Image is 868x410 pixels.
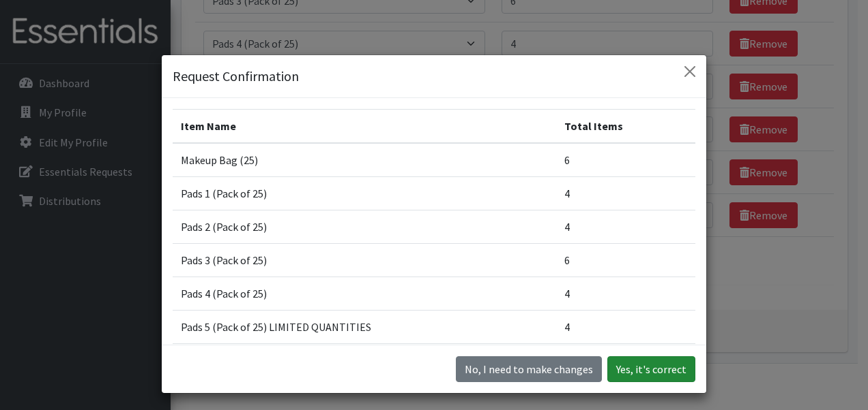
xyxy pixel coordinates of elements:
h5: Request Confirmation [173,66,299,86]
td: 6 [556,244,695,277]
td: Pads 1 (Pack of 25) [173,177,556,210]
td: Makeup Bag (25) [173,143,556,177]
td: 4 [556,277,695,311]
td: Pads 4 (Pack of 25) [173,277,556,311]
td: Pads 2 (Pack of 25) [173,210,556,244]
td: 4 [556,177,695,210]
th: Total Items [556,110,695,144]
button: No I need to make changes [456,356,602,382]
td: 6 [556,344,695,377]
button: Close [679,61,701,82]
td: 6 [556,143,695,177]
th: Item Name [173,110,556,144]
td: Tampon Regular (Pack of 25) [173,344,556,377]
td: Pads 5 (Pack of 25) LIMITED QUANTITIES [173,311,556,344]
td: 4 [556,210,695,244]
td: 4 [556,311,695,344]
button: Yes, it's correct [607,356,695,382]
td: Pads 3 (Pack of 25) [173,244,556,277]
